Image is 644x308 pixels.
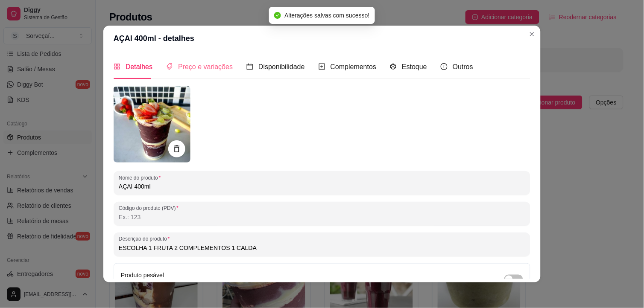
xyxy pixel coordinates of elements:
[119,205,181,212] label: Código do produto (PDV)
[246,63,253,70] span: calendar
[119,213,525,221] input: Código do produto (PDV)
[258,63,305,70] span: Disponibilidade
[166,63,173,70] span: tags
[453,63,473,70] span: Outros
[121,272,164,279] label: Produto pesável
[331,63,377,70] span: Complementos
[126,63,152,70] span: Detalhes
[114,63,120,70] span: appstore
[525,27,539,41] button: Close
[284,12,369,19] span: Alterações salvas com sucesso!
[119,244,525,252] input: Descrição do produto
[178,63,233,70] span: Preço e variações
[402,63,427,70] span: Estoque
[319,63,325,70] span: plus-square
[103,26,541,51] header: AÇAI 400ml - detalhes
[390,63,397,70] span: code-sandbox
[114,86,190,163] img: produto
[274,12,281,19] span: check-circle
[441,63,448,70] span: info-circle
[119,235,173,243] label: Descrição do produto
[119,174,164,181] label: Nome do produto
[119,182,525,191] input: Nome do produto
